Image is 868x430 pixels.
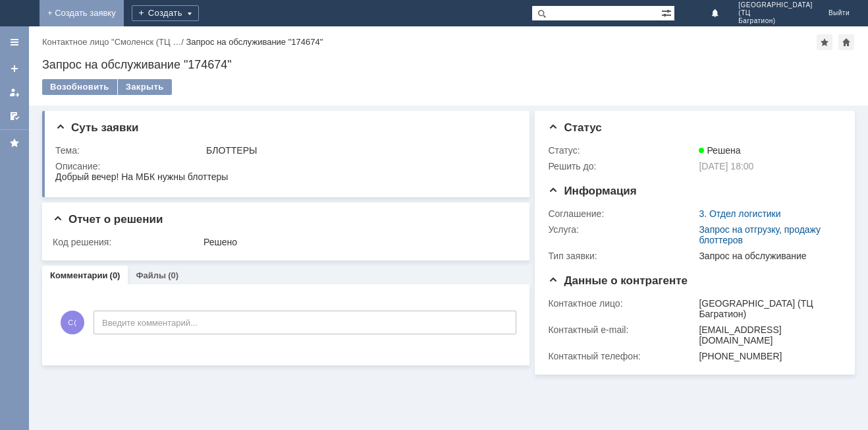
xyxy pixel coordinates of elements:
span: [DATE] 18:00 [699,161,753,171]
div: Тип заявки: [548,251,696,261]
span: Суть заявки [55,121,138,134]
div: Услуга: [548,224,696,235]
div: (0) [168,270,178,280]
a: Мои согласования [4,106,25,127]
div: Добавить в избранное [817,34,832,50]
a: Создать заявку [4,58,25,79]
span: Расширенный поиск [661,6,674,18]
a: Комментарии [50,270,108,280]
div: Создать [132,5,199,21]
div: Соглашение: [548,208,696,219]
a: Запрос на отгрузку, продажу блоттеров [699,224,821,245]
div: [GEOGRAPHIC_DATA] (ТЦ Багратион) [699,298,836,319]
span: Решена [699,145,740,156]
a: Мои заявки [4,82,25,103]
span: [GEOGRAPHIC_DATA] [738,1,813,9]
span: (ТЦ [738,9,813,17]
a: Контактное лицо "Смоленск (ТЦ … [42,37,181,47]
a: Файлы [136,270,166,280]
div: / [42,37,186,47]
span: Отчет о решении [53,213,163,226]
div: БЛОТТЕРЫ [206,145,512,156]
div: Тема: [55,145,203,156]
div: Сделать домашней страницей [838,34,854,50]
div: [PHONE_NUMBER] [699,351,836,361]
span: Багратион) [738,17,813,25]
div: Решено [203,237,512,247]
div: Запрос на обслуживание [699,251,836,261]
div: [EMAIL_ADDRESS][DOMAIN_NAME] [699,324,836,346]
span: Информация [548,185,636,197]
span: Статус [548,121,601,134]
div: Код решения: [53,237,201,247]
span: Данные о контрагенте [548,274,688,287]
div: Контактный e-mail: [548,324,696,335]
div: (0) [110,270,121,280]
div: Контактное лицо: [548,298,696,309]
span: С( [61,311,84,334]
div: Контактный телефон: [548,351,696,361]
div: Описание: [55,161,514,171]
div: Запрос на обслуживание "174674" [42,58,855,71]
a: 3. Отдел логистики [699,208,780,219]
div: Статус: [548,145,696,156]
div: Запрос на обслуживание "174674" [186,37,323,47]
div: Решить до: [548,161,696,171]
